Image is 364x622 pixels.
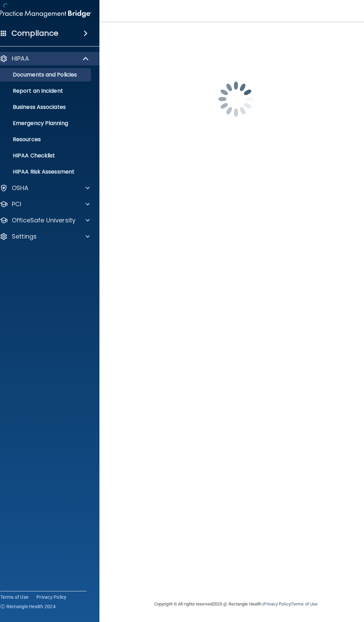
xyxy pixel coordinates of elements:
img: spinner.e123f6fc.gif [202,65,270,133]
a: Terms of Use [0,594,28,600]
p: OfficeSafe University [12,216,75,224]
p: OSHA [12,184,29,192]
h4: Compliance [11,29,58,38]
p: Settings [12,232,37,241]
p: HIPAA [12,55,29,63]
a: Privacy Policy [264,601,290,607]
span: Ⓒ Rectangle Health 2024 [0,603,56,610]
p: PCI [12,200,21,208]
a: Terms of Use [292,601,317,607]
div: Copyright © All rights reserved 2025 @ Rectangle Health | | [113,593,359,615]
a: Privacy Policy [36,594,67,600]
